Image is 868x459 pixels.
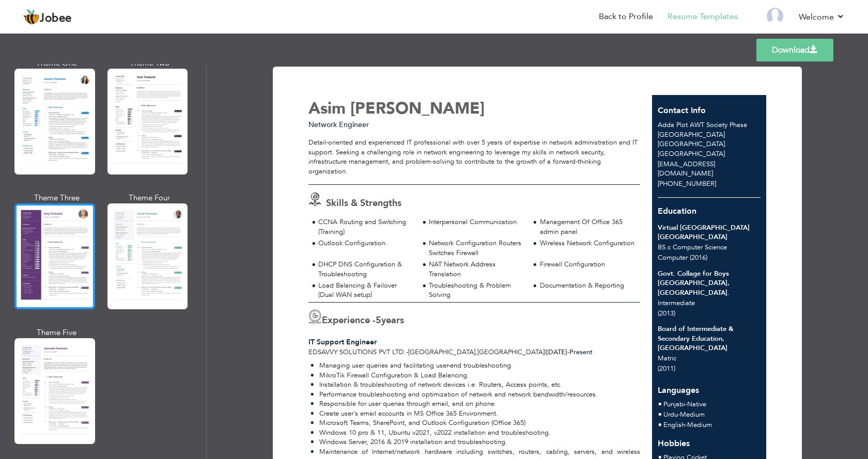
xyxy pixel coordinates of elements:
[567,347,569,357] span: -
[658,179,716,188] span: [PHONE_NUMBER]
[429,239,523,258] div: Network Configuration Routers Switches Firewall
[311,418,640,428] li: Microsoft Teams, SharePoint, and Outlook Configuration (Office 365)
[663,400,685,409] span: Punjabi
[318,217,413,236] div: CCNA Routing and Switching (Training)
[685,400,687,409] span: -
[658,253,688,262] span: Computer
[311,390,640,400] li: Performance troubleshooting and optimization of network and network bandwidth/resources.
[658,377,699,397] span: Languages
[658,149,725,159] span: [GEOGRAPHIC_DATA]
[663,410,678,419] span: Urdu
[477,347,545,357] span: [GEOGRAPHIC_DATA]
[799,11,845,23] a: Welcome
[17,327,97,338] div: Theme Five
[663,410,712,420] li: Medium
[685,420,687,430] span: -
[406,347,408,357] span: -
[658,223,761,242] div: Virtual [GEOGRAPHIC_DATA] [GEOGRAPHIC_DATA]
[40,13,72,24] span: Jobee
[658,298,695,308] span: Intermediate
[311,361,640,371] li: Managing user queries and facilitating user-end troubleshooting.
[658,354,676,363] span: Matric
[658,160,715,179] span: [EMAIL_ADDRESS][DOMAIN_NAME]
[311,371,640,381] li: MikroTik Firewall Configuration & Load Balancing.
[678,410,680,419] span: -
[311,399,640,409] li: Responsible for user queries through email, and on phone.
[663,420,685,430] span: English
[311,437,640,447] li: Windows Server, 2016 & 2019 installation and troubleshooting.
[658,269,761,298] div: Govt. Collage for Boys [GEOGRAPHIC_DATA], [GEOGRAPHIC_DATA].
[475,347,477,357] span: ,
[350,98,485,119] span: [PERSON_NAME]
[308,337,377,347] span: IT Support Engineer
[322,314,376,327] span: Experience -
[429,217,523,227] div: Interpersonal Communication.
[546,347,593,357] span: Present
[668,11,738,23] a: Resume Templates
[767,8,783,24] img: Profile Img
[658,105,706,116] span: Contact Info
[663,400,706,410] li: Native
[376,314,404,327] label: years
[599,11,653,23] a: Back to Profile
[308,138,640,176] div: Detail-oriented and experienced IT professional with over 5 years of expertise in network adminis...
[658,243,727,252] span: BS.c Computer Science
[23,9,40,25] img: jobee.io
[545,347,546,357] span: |
[658,309,675,318] span: (2013)
[756,39,833,61] a: Download
[110,193,190,203] div: Theme Four
[308,120,369,130] span: Network Engineer
[311,380,640,390] li: Installation & troubleshooting of network devices i.e. Routers, Access points, etc.
[17,193,97,203] div: Theme Three
[658,364,675,373] span: (2011)
[376,314,381,327] span: 5
[308,347,406,357] span: EdSavvy Solutions Pvt Ltd.
[318,260,413,279] div: DHCP DNS Configuration & Troubleshooting
[658,324,761,353] div: Board of Intermediate & Secondary Education, [GEOGRAPHIC_DATA]
[326,197,401,210] span: Skills & Strengths
[311,428,640,438] li: Windows 10 pro & 11, Ubuntu v2021, v2022 installation and troubleshooting.
[690,253,707,262] span: (2016)
[311,409,640,419] li: Create user's email accounts in MS Office 365 Environment.
[318,281,413,300] div: Load Balancing & Failover (Dual WAN setup)
[540,281,634,291] div: Documentation & Reporting
[658,205,696,217] span: Education
[408,347,475,357] span: [GEOGRAPHIC_DATA]
[546,347,569,357] span: [DATE]
[663,420,712,431] li: Medium
[308,98,346,119] span: Asim
[429,281,523,300] div: Troubleshooting & Problem Solving
[540,239,634,248] div: Wireless Network Configuration
[658,438,690,449] span: Hobbies
[658,120,747,149] span: Adda Plot AWT Society Phase [GEOGRAPHIC_DATA] [GEOGRAPHIC_DATA].
[540,260,634,270] div: Firewall Configuration
[540,217,634,236] div: Management Of Office 365 admin panel.
[429,260,523,279] div: NAT Network Address Translation
[23,9,72,25] a: Jobee
[318,239,413,248] div: Outlook Configuration.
